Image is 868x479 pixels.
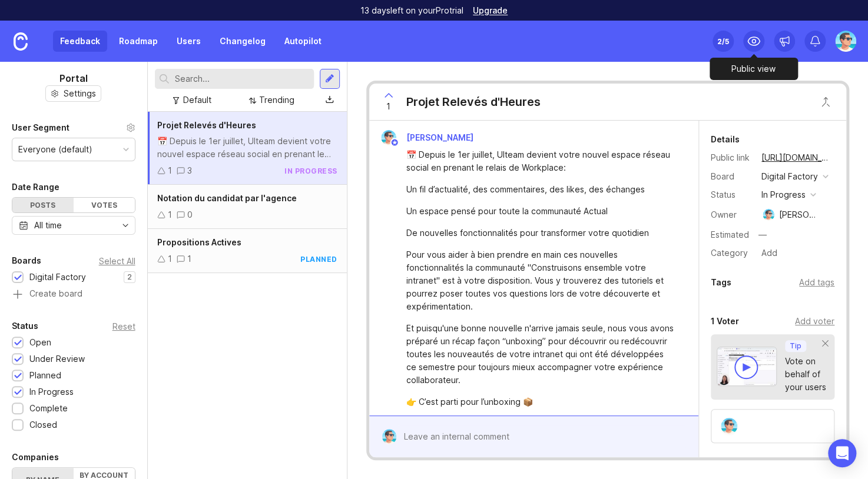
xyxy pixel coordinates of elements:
div: User Segment [12,121,69,135]
div: in progress [761,188,806,201]
span: 1 [386,100,390,113]
span: Settings [64,88,96,99]
div: Estimated [711,231,749,239]
div: 📅 Depuis le 1er juillet, Ulteam devient votre nouvel espace réseau social en prenant le relais de... [406,148,675,174]
div: 0 [187,208,193,221]
div: All time [34,219,62,232]
svg: toggle icon [116,221,135,230]
div: Everyone (default) [18,143,92,156]
a: Users [170,31,208,52]
div: Owner [711,208,752,221]
div: planned [300,254,337,264]
img: Benjamin Hareau [721,418,737,434]
div: 📅 Depuis le 1er juillet, Ulteam devient votre nouvel espace réseau social en prenant le relais de... [157,135,337,161]
img: member badge [390,138,399,147]
div: — [755,227,770,242]
span: [PERSON_NAME] [406,132,473,142]
div: Select All [99,258,135,264]
div: Projet Relevés d'Heures [406,94,541,110]
img: video-thumbnail-vote-d41b83416815613422e2ca741bf692cc.jpg [717,347,777,386]
div: Et puisqu'une bonne nouvelle n'arrive jamais seule, nous vous avons préparé un récap façon “unbox... [406,322,675,387]
div: Reset [112,323,135,330]
div: Complete [29,402,68,415]
div: 1 [168,252,172,265]
div: Status [711,188,752,201]
div: Board [711,170,752,183]
div: Planned [29,369,61,382]
a: Notation du candidat par l'agence10 [148,185,347,229]
div: In Progress [29,385,74,398]
p: 13 days left on your Pro trial [360,5,463,16]
input: Search... [175,72,309,85]
div: Boards [12,254,41,268]
div: 1 [168,164,172,177]
div: 1 [168,208,172,221]
div: 1 [187,252,191,265]
div: Closed [29,418,57,431]
div: Under Review [29,352,85,365]
a: Projet Relevés d'Heures📅 Depuis le 1er juillet, Ulteam devient votre nouvel espace réseau social ... [148,112,347,185]
div: Companies [12,450,59,464]
img: Benjamin Hareau [382,429,397,444]
div: Vote on behalf of your users [785,355,826,394]
img: Canny Home [14,32,28,51]
img: Benjamin Hareau [835,31,856,52]
div: Un fil d’actualité, des commentaires, des likes, des échanges [406,183,675,196]
div: Open [29,336,51,349]
p: 2 [127,272,132,282]
div: Default [183,94,211,107]
div: De nouvelles fonctionnalités pour transformer votre quotidien [406,227,675,239]
button: Settings [45,85,101,102]
div: Pour vous aider à bien prendre en main ces nouvelles fonctionnalités la communauté "Construisons ... [406,248,675,313]
a: Roadmap [112,31,165,52]
div: Trending [259,94,294,107]
img: Benjamin Hareau [763,209,774,221]
div: Category [711,247,752,260]
a: Propositions Actives11planned [148,229,347,273]
a: Add [752,245,781,261]
div: 👉 C’est parti pour l’unboxing 📦 [406,395,675,408]
div: [PERSON_NAME] [779,208,820,221]
p: Tip [790,341,801,351]
div: Date Range [12,180,59,194]
div: Digital Factory [761,170,818,183]
div: 3 [187,164,192,177]
div: 2 /5 [717,33,729,49]
a: Autopilot [277,31,329,52]
h1: Portal [59,71,88,85]
div: Status [12,319,38,333]
span: Propositions Actives [157,237,241,247]
img: Benjamin Hareau [381,130,396,145]
div: Tags [711,275,731,290]
div: in progress [284,166,337,176]
a: Benjamin Hareau[PERSON_NAME] [374,130,483,145]
div: Posts [12,198,74,212]
div: Public link [711,151,752,164]
a: Upgrade [473,6,508,15]
div: Public view [710,58,798,80]
div: Digital Factory [29,271,86,284]
div: Add [758,245,781,261]
span: Projet Relevés d'Heures [157,120,256,130]
a: [URL][DOMAIN_NAME] [758,150,834,165]
div: Add voter [795,315,834,328]
div: Votes [74,198,135,212]
div: Add tags [799,276,834,289]
button: 2/5 [713,31,734,52]
span: Notation du candidat par l'agence [157,193,297,203]
div: 1 Voter [711,314,739,328]
a: Create board [12,290,135,300]
div: Details [711,132,740,147]
div: Open Intercom Messenger [828,439,856,467]
a: Changelog [213,31,273,52]
div: Un espace pensé pour toute la communauté Actual [406,205,675,218]
button: Close button [814,90,837,114]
